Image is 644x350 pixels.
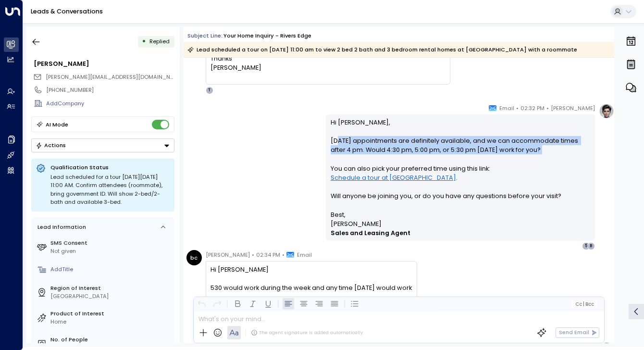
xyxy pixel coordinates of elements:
[211,54,445,63] div: Thanks
[187,32,223,39] span: Subject Line:
[206,87,213,94] div: T
[331,118,591,210] p: Hi [PERSON_NAME], [DATE] appointments are definitely available, and we can accommodate times afte...
[599,103,614,119] img: profile-logo.png
[46,120,68,129] div: AI Mode
[50,310,171,318] label: Product of Interest
[211,283,412,292] div: 530 would work during the week and any time [DATE] would work
[251,329,363,336] div: The agent signature is added automatically
[499,103,514,113] span: Email
[142,35,146,49] div: •
[46,73,174,81] span: brenda.cranston1992@gmail.com
[31,138,174,152] button: Actions
[50,247,171,255] div: Not given
[297,250,312,260] span: Email
[50,265,171,274] div: AddTitle
[256,250,280,260] span: 02:34 PM
[31,138,174,152] div: Button group with a nested menu
[149,37,170,45] span: Replied
[282,250,285,260] span: •
[34,59,174,68] div: [PERSON_NAME]
[46,73,184,81] span: [PERSON_NAME][EMAIL_ADDRESS][DOMAIN_NAME]
[587,242,595,250] div: B
[223,32,311,40] div: Your Home Inquiry - Rivers Edge
[211,298,223,310] button: Redo
[46,86,174,94] div: [PHONE_NUMBER]
[572,300,597,308] button: Cc|Bcc
[520,103,545,113] span: 02:32 PM
[187,45,577,54] div: Lead scheduled a tour on [DATE] 11:00 am to view 2 bed 2 bath and 3 bedroom rental homes at [GEOG...
[516,103,519,113] span: •
[206,250,250,260] span: [PERSON_NAME]
[50,239,171,247] label: SMS Consent
[575,301,594,307] span: Cc Bcc
[50,284,171,292] label: Region of Interest
[31,7,103,15] a: Leads & Conversations
[252,250,254,260] span: •
[50,173,170,207] div: Lead scheduled for a tour [DATE][DATE] 11:00 AM. Confirm attendees (roommate), bring government I...
[211,265,412,311] div: Hi [PERSON_NAME]
[46,100,174,108] div: AddCompany
[331,210,346,219] span: Best,
[211,63,445,72] div: [PERSON_NAME]
[50,318,171,326] div: Home
[331,229,410,237] strong: Sales and Leasing Agent
[186,250,202,265] div: bc
[50,336,171,344] label: No. of People
[50,292,171,300] div: [GEOGRAPHIC_DATA]
[196,298,208,310] button: Undo
[50,163,170,171] p: Qualification Status
[36,142,66,149] div: Actions
[35,223,86,231] div: Lead Information
[331,173,456,182] a: Schedule a tour at [GEOGRAPHIC_DATA]
[582,242,590,250] div: 5
[331,219,382,228] span: [PERSON_NAME]
[583,301,584,307] span: |
[551,103,595,113] span: [PERSON_NAME]
[546,103,549,113] span: •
